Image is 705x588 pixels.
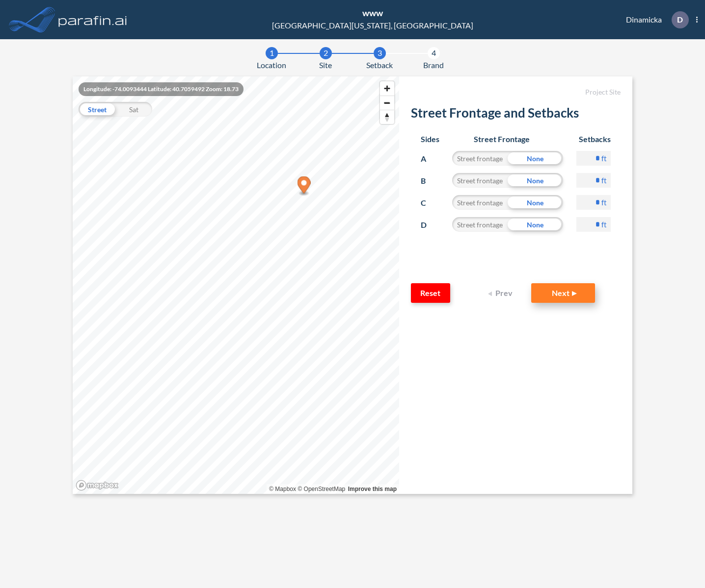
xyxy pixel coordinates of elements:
[508,195,563,210] div: None
[452,195,508,210] div: Street frontage
[452,173,508,188] div: Street frontage
[298,176,311,196] div: Map marker
[73,76,399,494] canvas: Map
[601,175,607,185] label: ft
[439,134,564,144] h6: Street Frontage
[320,47,332,59] div: 2
[601,220,607,229] label: ft
[380,96,394,110] button: Zoom out
[421,151,439,167] p: A
[411,88,621,97] h5: Project Site
[269,486,296,492] a: Mapbox
[423,59,444,71] span: Brand
[380,96,394,110] span: Zoom out
[319,59,332,71] span: Site
[508,173,563,188] div: None
[482,283,521,303] button: Prev
[564,134,611,144] h6: Setbacks
[428,47,440,59] div: 4
[348,486,397,492] a: Improve this map
[452,217,508,232] div: Street frontage
[411,105,621,124] h2: Street Frontage and Setbacks
[611,11,698,28] div: Dinamicka
[79,82,244,96] div: Longitude: -74.0093444 Latitude: 40.7059492 Zoom: 18.73
[421,217,439,233] p: D
[421,173,439,189] p: B
[266,47,278,59] div: 1
[115,102,152,117] div: Sat
[272,20,473,31] div: [GEOGRAPHIC_DATA][US_STATE], [GEOGRAPHIC_DATA]
[677,15,683,24] p: D
[531,283,595,303] button: Next
[421,195,439,211] p: C
[362,7,383,18] span: www
[421,134,439,144] h6: Sides
[601,197,607,207] label: ft
[56,10,129,29] img: logo
[452,151,508,166] div: Street frontage
[380,81,394,96] button: Zoom in
[257,59,286,71] span: Location
[411,283,450,303] button: Reset
[298,486,345,492] a: OpenStreetMap
[380,110,394,124] span: Reset bearing to north
[79,102,115,117] div: Street
[380,110,394,124] button: Reset bearing to north
[508,217,563,232] div: None
[76,480,119,491] a: Mapbox homepage
[374,47,386,59] div: 3
[601,153,607,163] label: ft
[366,59,393,71] span: Setback
[508,151,563,166] div: None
